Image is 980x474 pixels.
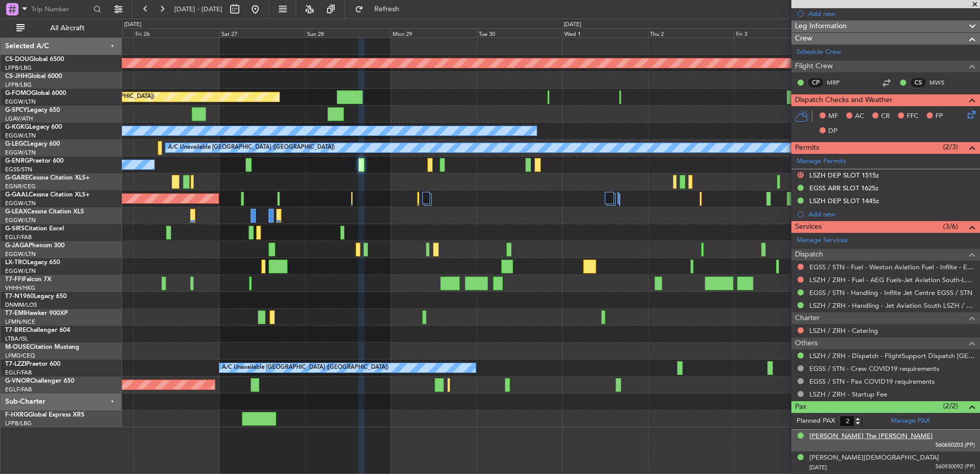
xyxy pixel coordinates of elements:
a: G-SIRSCitation Excel [5,226,64,232]
span: [DATE] - [DATE] [174,5,222,14]
div: [PERSON_NAME] The [PERSON_NAME] [809,431,933,442]
a: CS-JHHGlobal 6000 [5,73,62,80]
div: [DATE] [564,21,581,29]
a: LFMN/NCE [5,318,35,326]
a: EGGW/LTN [5,250,36,258]
a: LTBA/ISL [5,335,28,343]
span: Permits [795,142,819,154]
a: T7-FFIFalcon 7X [5,276,51,283]
a: EGLF/FAB [5,233,32,241]
span: 560930092 (PP) [935,463,975,471]
div: Add new [808,9,975,18]
span: G-LEAX [5,209,27,215]
a: Manage Services [797,235,848,246]
div: Fri 26 [133,28,219,37]
a: Manage PAX [891,416,930,426]
span: Pax [795,401,806,413]
a: EGSS / STN - Handling - Inflite Jet Centre EGSS / STN [809,288,972,297]
span: Crew [795,33,812,45]
a: LFPB/LBG [5,81,32,89]
span: Flight Crew [795,61,833,72]
a: EGSS/STN [5,166,32,173]
a: LSZH / ZRH - Fuel - AEG Fuels-Jet Aviation South-LSZH/ZRH [809,275,975,284]
a: LSZH / ZRH - Startup Fee [809,390,887,399]
a: M-OUSECitation Mustang [5,344,79,350]
div: LSZH DEP SLOT 1515z [809,171,879,180]
label: Planned PAX [797,416,835,426]
a: LFPB/LBG [5,420,32,427]
span: MF [828,111,838,122]
div: Thu 2 [648,28,733,37]
div: Sat 27 [219,28,305,37]
div: Fri 3 [734,28,820,37]
a: EGGW/LTN [5,149,36,156]
a: G-GAALCessna Citation XLS+ [5,192,90,198]
a: MWS [929,78,952,87]
a: EGSS / STN - Crew COVID19 requirements [809,364,940,373]
a: EGNR/CEG [5,183,36,190]
span: CR [881,111,890,122]
div: LSZH DEP SLOT 1445z [809,196,879,205]
a: T7-EMIHawker 900XP [5,310,68,317]
span: CS-DOU [5,56,29,63]
a: Manage Permits [797,156,846,167]
span: 560650203 (PP) [935,441,975,450]
div: Tue 30 [477,28,562,37]
div: [DATE] [124,21,141,29]
a: F-HXRGGlobal Express XRS [5,412,85,418]
a: G-SPCYLegacy 650 [5,107,60,113]
div: Wed 1 [562,28,648,37]
a: G-LEGCLegacy 600 [5,141,60,147]
div: A/C Unavailable [GEOGRAPHIC_DATA] ([GEOGRAPHIC_DATA]) [222,360,389,376]
a: EGGW/LTN [5,216,36,224]
a: EGGW/LTN [5,98,36,106]
a: G-KGKGLegacy 600 [5,124,62,130]
span: G-VNOR [5,378,30,384]
span: Refresh [365,6,409,13]
span: G-LEGC [5,141,27,147]
div: Sun 28 [305,28,391,37]
a: EGSS / STN - Pax COVID19 requirements [809,377,935,386]
a: EGLF/FAB [5,369,32,377]
a: LSZH / ZRH - Dispatch - FlightSupport Dispatch [GEOGRAPHIC_DATA] [809,351,975,360]
a: MRP [827,78,850,87]
span: Dispatch [795,249,823,261]
span: (3/6) [943,221,958,232]
div: CS [910,77,927,88]
span: T7-EMI [5,310,25,317]
button: All Aircraft [11,20,111,36]
div: Mon 29 [391,28,476,37]
a: T7-BREChallenger 604 [5,327,70,333]
a: EGLF/FAB [5,386,32,393]
a: G-VNORChallenger 650 [5,378,74,384]
span: CS-JHH [5,73,27,80]
div: [PERSON_NAME][DEMOGRAPHIC_DATA] [809,453,939,463]
a: G-FOMOGlobal 6000 [5,90,66,96]
a: LSZH / ZRH - Handling - Jet Aviation South LSZH / ZRH [809,301,975,310]
span: G-SIRS [5,226,25,232]
span: G-KGKG [5,124,29,130]
span: FFC [907,111,918,122]
span: G-SPCY [5,107,27,113]
a: G-ENRGPraetor 600 [5,158,64,164]
span: Charter [795,312,820,324]
span: G-JAGA [5,243,29,249]
span: (2/2) [943,401,958,411]
a: T7-N1960Legacy 650 [5,293,67,300]
a: G-JAGAPhenom 300 [5,243,65,249]
span: LX-TRO [5,260,27,266]
span: Others [795,338,818,349]
a: CS-DOUGlobal 6500 [5,56,64,63]
span: DP [828,126,838,136]
div: A/C Unavailable [GEOGRAPHIC_DATA] ([GEOGRAPHIC_DATA]) [168,140,335,155]
div: Add new [808,210,975,219]
button: D [798,172,804,178]
span: G-FOMO [5,90,31,96]
span: FP [935,111,943,122]
a: VHHH/HKG [5,284,35,292]
a: LGAV/ATH [5,115,33,123]
span: F-HXRG [5,412,28,418]
span: T7-N1960 [5,293,34,300]
span: [DATE] [809,464,827,471]
span: G-ENRG [5,158,29,164]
